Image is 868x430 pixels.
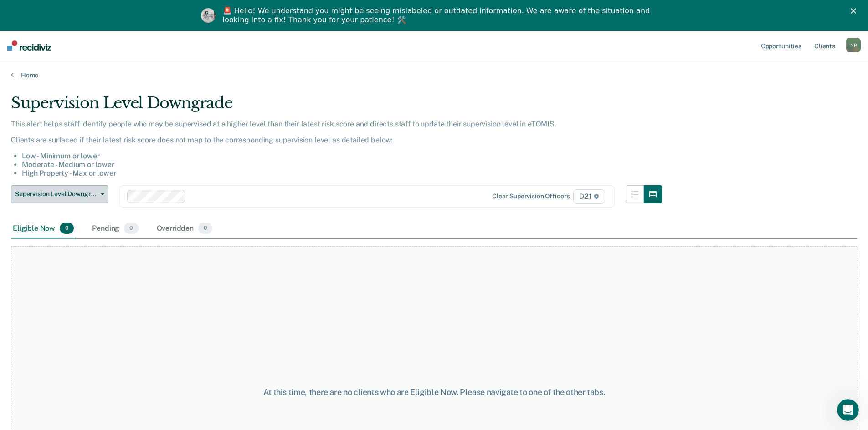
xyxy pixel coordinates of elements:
[201,8,216,23] img: Profile image for Kim
[812,31,837,60] a: Clients
[60,223,74,234] span: 0
[846,38,861,52] button: NP
[124,223,138,234] span: 0
[155,219,215,239] div: Overridden0
[573,189,605,204] span: D21
[759,31,803,60] a: Opportunities
[223,387,646,397] div: At this time, there are no clients who are Eligible Now. Please navigate to one of the other tabs.
[90,219,140,239] div: Pending0
[15,190,97,198] span: Supervision Level Downgrade
[837,399,859,421] iframe: Intercom live chat
[492,192,570,200] div: Clear supervision officers
[22,152,662,160] li: Low - Minimum or lower
[11,219,76,239] div: Eligible Now0
[198,223,212,234] span: 0
[11,120,662,128] p: This alert helps staff identify people who may be supervised at a higher level than their latest ...
[223,6,653,25] div: 🚨 Hello! We understand you might be seeing mislabeled or outdated information. We are aware of th...
[22,160,662,169] li: Moderate - Medium or lower
[11,94,662,120] div: Supervision Level Downgrade
[22,169,662,177] li: High Property - Max or lower
[11,185,108,203] button: Supervision Level Downgrade
[851,8,860,14] div: Close
[11,71,857,79] a: Home
[846,38,861,52] div: N P
[7,40,51,51] img: Recidiviz
[11,136,662,144] p: Clients are surfaced if their latest risk score does not map to the corresponding supervision lev...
